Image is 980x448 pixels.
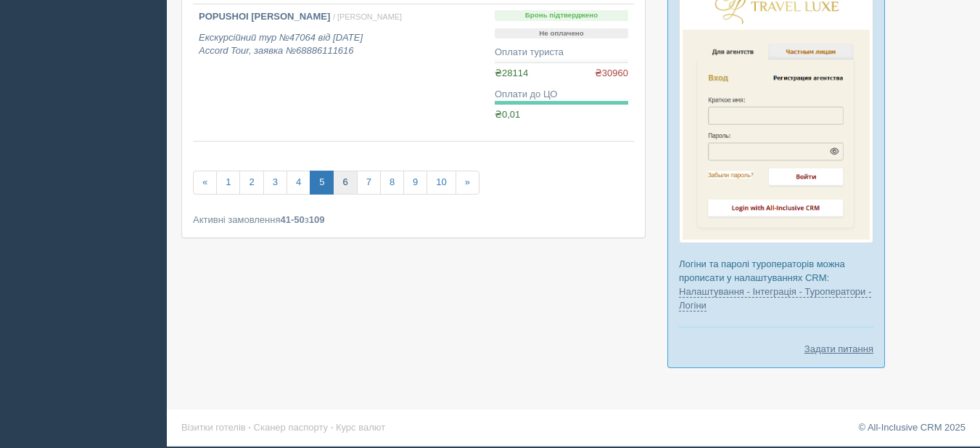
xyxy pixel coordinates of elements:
a: 9 [403,171,427,195]
a: Налаштування - Інтеграція - Туроператори - Логіни [679,286,871,311]
a: Візитки готелів [181,422,246,433]
a: 10 [427,171,456,195]
a: POPUSHOI [PERSON_NAME] / [PERSON_NAME] Екскурсійний тур №47064 від [DATE]Accord Tour, заявка №688... [193,4,489,141]
span: ₴0,01 [495,109,520,120]
a: 1 [216,171,240,195]
p: Логіни та паролі туроператорів можна прописати у налаштуваннях CRM: [679,257,873,312]
a: 8 [380,171,404,195]
div: Оплати до ЦО [495,88,628,102]
a: « [193,171,217,195]
a: Сканер паспорту [254,422,328,433]
div: Оплати туриста [495,46,628,60]
p: Бронь підтверджено [495,10,628,21]
span: / [PERSON_NAME] [333,12,402,21]
i: Екскурсійний тур №47064 від [DATE] Accord Tour, заявка №68886111616 [199,32,363,57]
a: » [456,171,479,195]
a: 2 [239,171,263,195]
a: Задати питання [804,342,873,356]
b: 41-50 [281,214,305,225]
b: POPUSHOI [PERSON_NAME] [199,11,330,22]
a: 3 [263,171,287,195]
b: 109 [309,214,325,225]
a: © All-Inclusive CRM 2025 [858,422,965,433]
a: Курс валют [336,422,385,433]
span: · [331,422,334,433]
a: 7 [357,171,381,195]
span: ₴30960 [595,67,628,81]
a: 6 [333,171,357,195]
a: 4 [287,171,310,195]
div: Активні замовлення з [193,213,634,227]
a: 5 [310,171,334,195]
span: · [248,422,251,433]
p: Не оплачено [495,28,628,39]
span: ₴28114 [495,68,528,78]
